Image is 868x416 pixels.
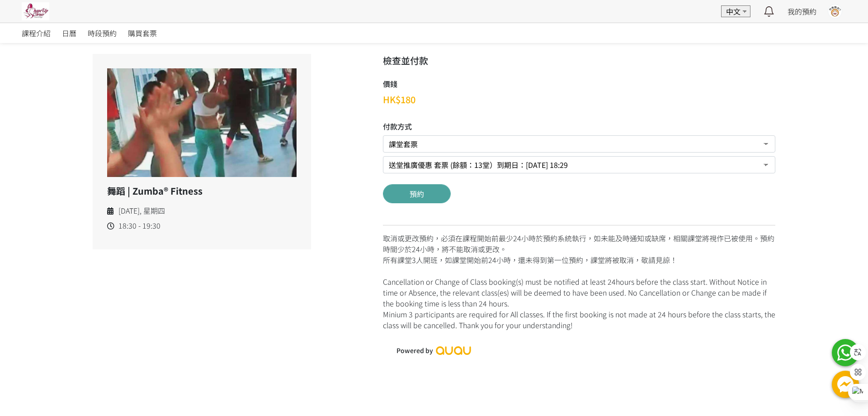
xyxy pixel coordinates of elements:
h5: 價錢 [383,78,415,89]
span: 購買套票 [128,28,157,38]
img: pwrjsa6bwyY3YIpa3AKFwK20yMmKifvYlaMXwTp1.jpg [22,2,49,20]
h5: 付款方式 [383,121,775,132]
a: 我的預約 [788,6,816,17]
a: 時段預約 [88,23,117,43]
h5: 舞蹈 | Zumba® Fitness [107,184,297,198]
a: 購買套票 [128,23,157,43]
a: 日曆 [62,23,76,43]
span: 18:30 - 19:30 [118,220,160,231]
span: 時段預約 [88,28,117,38]
button: 預約 [383,184,451,203]
a: 課程介紹 [22,23,51,43]
h3: 檢查並付款 [383,54,775,67]
span: [DATE], 星期四 [118,205,165,216]
span: HK$180 [383,93,415,106]
span: 日曆 [62,28,76,38]
span: 課程介紹 [22,28,51,38]
div: 取消或更改預約，必須在課程開始前最少24小時於預約系統執行，如未能及時通知或缺席，相關課堂將視作已被使用。預約時間少於24小時，將不能取消或更改。 所有課堂3人開班，如課堂開始前24小時，還未得... [383,225,775,330]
